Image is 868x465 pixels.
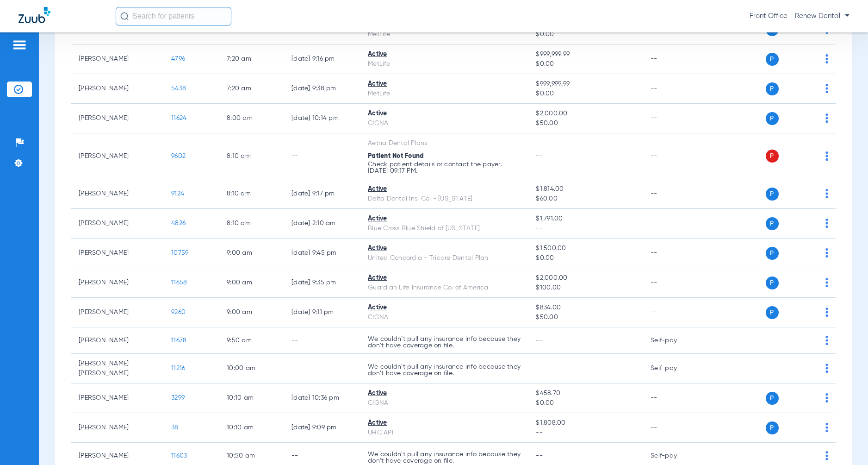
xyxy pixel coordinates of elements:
span: P [766,247,779,260]
span: Front Office - Renew Dental [750,12,849,21]
span: $50.00 [536,119,636,128]
span: 9260 [171,309,186,315]
iframe: Chat Widget [822,421,868,465]
td: [PERSON_NAME] [71,327,164,354]
img: group-dot-blue.svg [825,393,828,402]
td: [PERSON_NAME] [PERSON_NAME] [71,354,164,383]
td: -- [643,383,706,413]
span: $2,000.00 [536,273,636,283]
td: 10:00 AM [219,354,284,383]
td: -- [643,133,706,179]
td: 9:00 AM [219,239,284,268]
td: [DATE] 9:16 PM [284,44,360,74]
td: -- [643,239,706,268]
td: 8:10 AM [219,179,284,209]
span: 4796 [171,56,185,62]
span: $1,808.00 [536,418,636,428]
td: [PERSON_NAME] [71,209,164,239]
span: $0.00 [536,30,636,39]
td: [PERSON_NAME] [71,133,164,179]
div: Guardian Life Insurance Co. of America [368,283,521,293]
img: Zuub Logo [19,7,50,23]
img: x.svg [805,308,814,317]
img: x.svg [805,151,814,161]
img: x.svg [805,336,814,345]
span: -- [536,428,636,438]
span: P [766,276,779,289]
img: group-dot-blue.svg [825,364,828,373]
td: 10:10 AM [219,413,284,443]
span: 3299 [171,395,185,401]
span: -- [536,224,636,233]
span: $834.00 [536,303,636,313]
div: Active [368,79,521,89]
td: [PERSON_NAME] [71,104,164,133]
span: $0.00 [536,253,636,263]
td: -- [643,74,706,104]
td: [PERSON_NAME] [71,268,164,298]
img: group-dot-blue.svg [825,278,828,287]
span: 9124 [171,190,184,197]
div: UHC API [368,428,521,438]
img: group-dot-blue.svg [825,84,828,93]
span: $1,791.00 [536,214,636,224]
td: 7:20 AM [219,74,284,104]
span: $0.00 [536,59,636,69]
td: [PERSON_NAME] [71,179,164,209]
span: -- [536,365,543,371]
span: $100.00 [536,283,636,293]
span: 11603 [171,452,187,459]
span: $2,000.00 [536,109,636,119]
td: [DATE] 9:11 PM [284,298,360,327]
td: -- [643,179,706,209]
img: x.svg [805,113,814,123]
img: group-dot-blue.svg [825,54,828,63]
p: We couldn’t pull any insurance info because they don’t have coverage on file. [368,336,521,349]
div: Active [368,50,521,59]
td: -- [643,413,706,443]
td: [DATE] 2:10 AM [284,209,360,239]
td: -- [284,354,360,383]
td: -- [284,133,360,179]
span: 11678 [171,337,186,344]
div: Active [368,418,521,428]
span: P [766,421,779,434]
span: 38 [171,424,179,431]
td: [DATE] 9:09 PM [284,413,360,443]
span: -- [536,337,543,344]
span: $0.00 [536,398,636,408]
div: Active [368,303,521,313]
td: [DATE] 9:45 PM [284,239,360,268]
img: x.svg [805,393,814,402]
td: -- [643,44,706,74]
img: x.svg [805,189,814,198]
div: Active [368,184,521,194]
input: Search for patients [116,7,231,25]
div: Active [368,389,521,398]
img: x.svg [805,84,814,93]
img: group-dot-blue.svg [825,189,828,198]
div: Active [368,109,521,119]
div: Active [368,214,521,224]
td: Self-pay [643,354,706,383]
td: [DATE] 9:35 PM [284,268,360,298]
span: $1,500.00 [536,244,636,253]
span: -- [536,153,543,159]
span: $0.00 [536,89,636,99]
div: Aetna Dental Plans [368,138,521,148]
span: P [766,306,779,319]
td: 8:10 AM [219,209,284,239]
span: $999,999.99 [536,79,636,89]
span: $458.70 [536,389,636,398]
td: -- [643,209,706,239]
span: 11624 [171,115,186,121]
div: Active [368,244,521,253]
img: x.svg [805,451,814,460]
div: MetLife [368,59,521,69]
img: group-dot-blue.svg [825,219,828,228]
td: -- [643,268,706,298]
img: Search Icon [120,12,129,20]
img: x.svg [805,364,814,373]
td: -- [284,327,360,354]
img: x.svg [805,278,814,287]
